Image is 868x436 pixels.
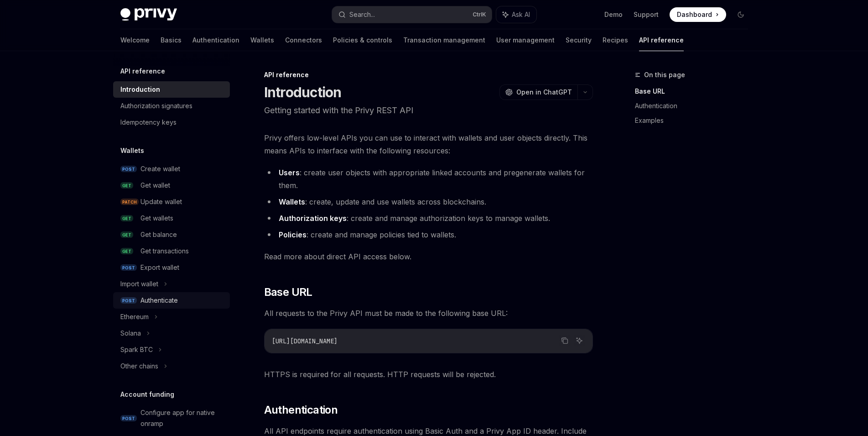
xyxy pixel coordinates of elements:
a: User management [496,29,555,51]
h5: Wallets [120,145,144,156]
div: Get wallet [140,180,170,191]
span: Open in ChatGPT [516,88,572,97]
li: : create user objects with appropriate linked accounts and pregenerate wallets for them. [264,166,593,192]
div: Import wallet [120,278,158,289]
a: Authentication [192,29,239,51]
span: [URL][DOMAIN_NAME] [272,337,338,345]
span: Ctrl K [473,11,486,18]
button: Search...CtrlK [332,6,492,23]
span: Ask AI [512,10,530,19]
button: Ask AI [573,335,585,347]
a: API reference [639,29,684,51]
a: GETGet balance [113,226,230,243]
div: Configure app for native onramp [140,407,224,429]
button: Open in ChatGPT [499,84,577,100]
button: Ask AI [496,6,536,23]
a: Authorization signatures [113,98,230,114]
div: Export wallet [140,262,179,273]
a: POSTConfigure app for native onramp [113,404,230,432]
button: Toggle dark mode [733,7,748,22]
a: Support [634,10,659,19]
a: GETGet wallet [113,177,230,194]
span: Base URL [264,285,312,299]
a: Authentication [635,99,755,113]
a: Base URL [635,84,755,99]
span: HTTPS is required for all requests. HTTP requests will be rejected. [264,368,593,381]
img: dark logo [120,8,177,21]
li: : create, update and use wallets across blockchains. [264,195,593,208]
span: Read more about direct API access below. [264,250,593,263]
strong: Policies [279,230,307,239]
div: Update wallet [140,196,182,207]
strong: Users [279,168,300,177]
a: Connectors [285,29,322,51]
a: Security [566,29,592,51]
span: GET [120,248,133,255]
a: Basics [161,29,182,51]
strong: Wallets [279,197,305,206]
span: GET [120,182,133,189]
a: POSTAuthenticate [113,292,230,309]
span: POST [120,166,137,173]
a: Recipes [603,29,628,51]
a: POSTExport wallet [113,259,230,276]
h5: Account funding [120,389,174,400]
div: Authenticate [140,295,178,306]
div: Ethereum [120,311,149,322]
a: Wallets [250,29,274,51]
span: Dashboard [677,10,712,19]
span: On this page [644,69,685,80]
div: Spark BTC [120,344,153,355]
div: Introduction [120,84,160,95]
a: POSTCreate wallet [113,161,230,177]
a: PATCHUpdate wallet [113,194,230,210]
span: Authentication [264,403,338,417]
span: GET [120,215,133,222]
a: Dashboard [670,7,726,22]
div: Other chains [120,361,158,372]
button: Copy the contents from the code block [559,335,571,347]
a: Introduction [113,81,230,98]
a: Welcome [120,29,150,51]
div: Solana [120,328,141,339]
span: POST [120,297,137,304]
a: GETGet wallets [113,210,230,226]
h1: Introduction [264,84,342,100]
li: : create and manage authorization keys to manage wallets. [264,212,593,225]
div: API reference [264,70,593,79]
div: Get transactions [140,246,189,257]
a: Idempotency keys [113,114,230,131]
a: Transaction management [403,29,485,51]
p: Getting started with the Privy REST API [264,104,593,117]
a: Examples [635,113,755,128]
div: Create wallet [140,163,180,174]
span: GET [120,231,133,238]
a: Demo [604,10,623,19]
strong: Authorization keys [279,214,347,223]
span: POST [120,264,137,271]
div: Get wallets [140,213,173,224]
span: All requests to the Privy API must be made to the following base URL: [264,307,593,320]
li: : create and manage policies tied to wallets. [264,228,593,241]
span: POST [120,415,137,422]
span: Privy offers low-level APIs you can use to interact with wallets and user objects directly. This ... [264,131,593,157]
a: GETGet transactions [113,243,230,259]
div: Get balance [140,229,177,240]
div: Idempotency keys [120,117,177,128]
div: Authorization signatures [120,100,192,111]
div: Search... [349,9,375,20]
span: PATCH [120,199,139,205]
a: Policies & controls [333,29,392,51]
h5: API reference [120,66,165,77]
